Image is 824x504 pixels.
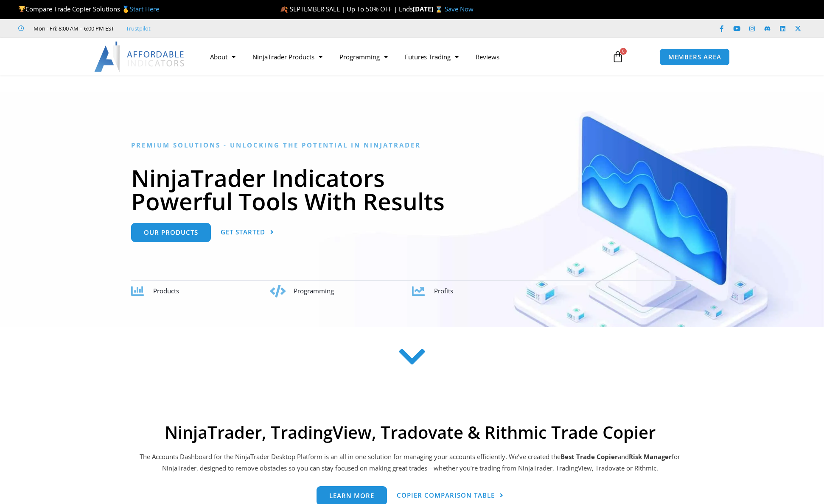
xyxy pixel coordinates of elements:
[396,47,467,67] a: Futures Trading
[668,54,721,60] span: MEMBERS AREA
[561,452,618,461] b: Best Trade Copier
[329,493,374,499] span: Learn more
[331,47,396,67] a: Programming
[31,23,114,33] span: Mon - Fri: 8:00 AM – 6:00 PM EST
[280,5,413,13] span: 🍂 SEPTEMBER SALE | Up To 50% OFF | Ends
[629,452,672,461] strong: Risk Manager
[131,141,693,149] h6: Premium Solutions - Unlocking the Potential in NinjaTrader
[138,422,681,443] h2: NinjaTrader, TradingView, Tradovate & Rithmic Trade Copier
[294,287,334,295] span: Programming
[153,287,179,295] span: Products
[130,5,159,13] a: Start Here
[445,5,474,13] a: Save Now
[244,47,331,67] a: NinjaTrader Products
[126,23,151,33] a: Trustpilot
[19,6,25,12] img: 🏆
[144,229,198,236] span: Our Products
[659,48,730,66] a: MEMBERS AREA
[221,229,265,235] span: Get Started
[94,42,185,72] img: LogoAI | Affordable Indicators – NinjaTrader
[467,47,508,67] a: Reviews
[221,223,274,242] a: Get Started
[620,48,627,55] span: 0
[397,492,495,498] span: Copier Comparison Table
[599,45,636,69] a: 0
[202,47,602,67] nav: Menu
[202,47,244,67] a: About
[413,5,445,13] strong: [DATE] ⌛
[18,5,159,13] span: Compare Trade Copier Solutions 🥇
[131,223,211,242] a: Our Products
[434,287,453,295] span: Profits
[131,166,693,213] h1: NinjaTrader Indicators Powerful Tools With Results
[138,451,681,475] p: The Accounts Dashboard for the NinjaTrader Desktop Platform is an all in one solution for managin...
